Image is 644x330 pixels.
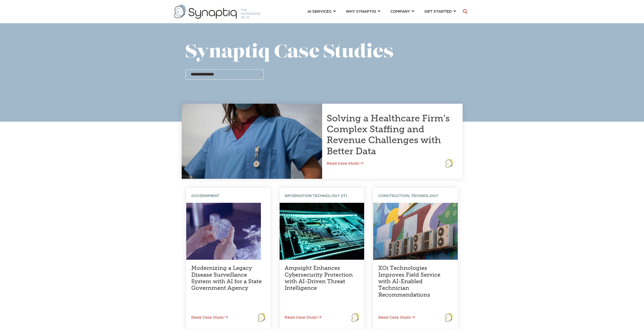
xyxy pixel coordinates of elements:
a: Solving a Healthcare Firm’s Complex Staffing and Revenue Challenges with Better Data [327,113,450,157]
span: COMPANY [390,8,410,14]
a: Read Case Study [186,315,228,319]
a: XOi Technologies Improves Field Service with AI-Enabled Technician Recommendations [378,265,440,298]
a: Read Case Study [327,161,363,165]
div: CONSTRUCTION, TECHNOLOGY [373,188,458,203]
nav: menu [302,3,461,21]
a: WHY SYNAPTIQ [346,6,380,16]
span: GET STARTED [424,8,452,14]
div: GOVERNMENT [186,188,271,203]
img: synaptiq logo-1 [174,5,260,19]
img: logo [258,313,265,321]
div: INFORMATION TECHNOLOGY (IT) [280,188,364,203]
span: AI SERVICES [307,8,331,14]
img: Diagram of a computer circuit [280,203,364,260]
h1: Synaptiq Case Studies [185,43,459,63]
a: Modernizing a Legacy Disease Surveillance System with AI for a State Government Agency [191,265,262,291]
a: Read Case Study [373,315,415,319]
a: AI SERVICES [307,6,336,16]
img: Laboratory technician holding a sample [186,203,261,260]
a: Read Case Study [280,315,321,319]
a: GET STARTED [424,6,456,16]
a: Ampsight Enhances Cybersecurity Protection with AI-Driven Threat Intelligence [285,265,353,291]
img: logo [445,313,453,321]
img: logo [351,313,359,321]
span: WHY SYNAPTIQ [346,8,376,14]
img: Air conditioning units with a colorful background [373,203,458,260]
img: logo [445,159,453,167]
a: COMPANY [390,6,414,16]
